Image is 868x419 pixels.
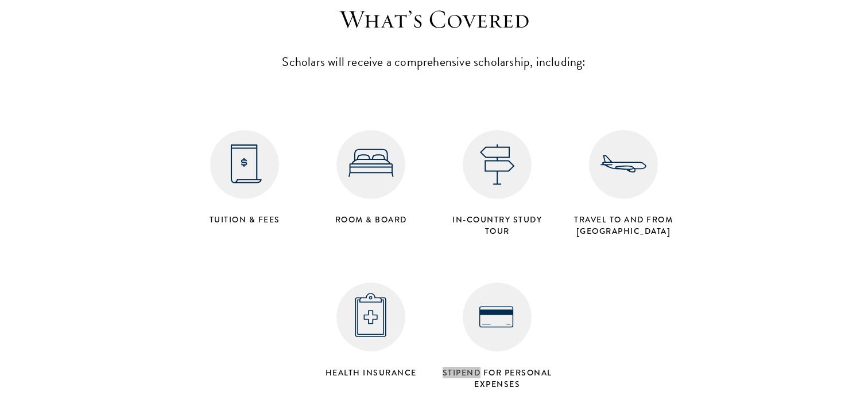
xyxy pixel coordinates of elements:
h4: Stipend for personal expenses [440,367,555,390]
h4: Travel to and from [GEOGRAPHIC_DATA] [566,214,681,237]
p: Scholars will receive a comprehensive scholarship, including: [256,52,612,73]
h3: What’s Covered [256,3,612,36]
h4: in-country study tour [440,214,555,237]
h4: Room & Board [313,214,428,225]
h4: Health Insurance [313,367,428,378]
h4: Tuition & Fees [187,214,302,225]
